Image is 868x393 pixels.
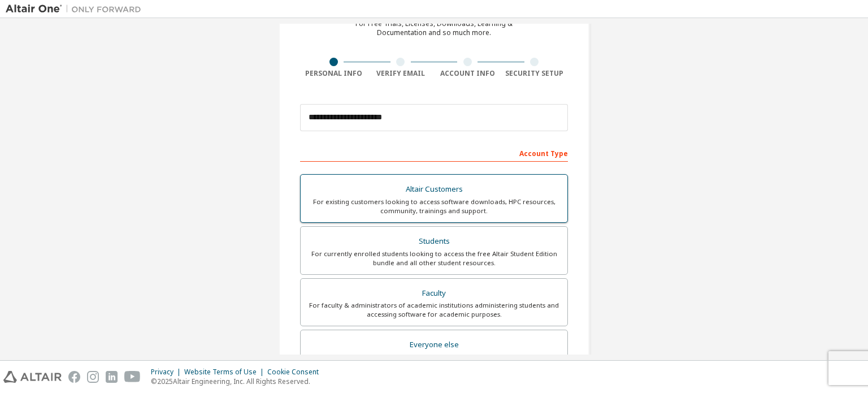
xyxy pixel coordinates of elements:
[267,368,325,377] div: Cookie Consent
[184,368,267,377] div: Website Terms of Use
[307,197,561,215] div: For existing customers looking to access software downloads, HPC resources, community, trainings ...
[3,371,62,383] img: altair_logo.svg
[68,371,80,383] img: facebook.svg
[124,371,141,383] img: youtube.svg
[307,353,561,371] div: For individuals, businesses and everyone else looking to try Altair software and explore our prod...
[307,234,561,249] div: Students
[300,69,367,78] div: Personal Info
[434,69,501,78] div: Account Info
[307,286,561,301] div: Faculty
[355,19,513,37] div: For Free Trials, Licenses, Downloads, Learning & Documentation and so much more.
[87,371,99,383] img: instagram.svg
[300,144,568,162] div: Account Type
[151,368,184,377] div: Privacy
[6,3,147,15] img: Altair One
[151,377,325,386] p: © 2025 Altair Engineering, Inc. All Rights Reserved.
[106,371,118,383] img: linkedin.svg
[367,69,435,78] div: Verify Email
[307,249,561,267] div: For currently enrolled students looking to access the free Altair Student Edition bundle and all ...
[501,69,568,78] div: Security Setup
[307,337,561,353] div: Everyone else
[307,182,561,197] div: Altair Customers
[307,301,561,319] div: For faculty & administrators of academic institutions administering students and accessing softwa...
